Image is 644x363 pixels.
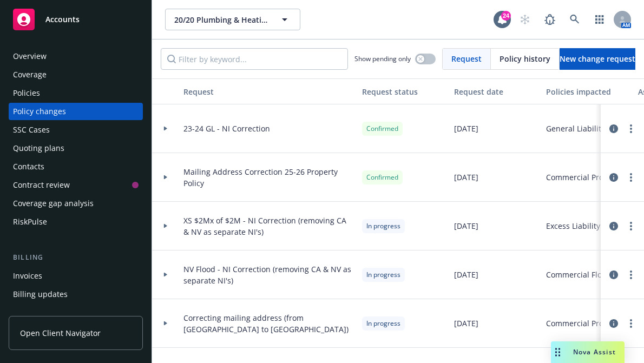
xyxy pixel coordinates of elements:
[13,213,47,230] div: RiskPulse
[454,220,478,232] span: [DATE]
[546,171,629,183] span: Commercial Property - Property, Contractor's Equipment & Installation Floater
[9,195,143,212] a: Coverage gap analysis
[174,14,268,25] span: 20/20 Plumbing & Heating, Inc.
[362,86,445,97] div: Request status
[9,252,143,263] div: Billing
[152,153,179,202] div: Toggle Row Expanded
[625,171,638,184] a: more
[13,66,47,83] div: Coverage
[366,270,400,280] span: In progress
[501,11,511,21] div: 24
[152,104,179,153] div: Toggle Row Expanded
[454,269,478,280] span: [DATE]
[13,304,73,321] div: Account charges
[625,317,638,330] a: more
[607,171,620,184] a: circleInformation
[546,220,629,232] span: Excess Liability - XS $2Mx of $2M
[358,78,450,104] button: Request status
[9,140,143,157] a: Quoting plans
[179,78,358,104] button: Request
[13,158,44,175] div: Contacts
[564,9,586,30] a: Search
[500,53,550,64] span: Policy history
[454,86,537,97] div: Request date
[607,220,620,233] a: circleInformation
[560,54,635,64] span: New change request
[450,78,542,104] button: Request date
[9,158,143,175] a: Contacts
[546,86,629,97] div: Policies impacted
[9,48,143,65] a: Overview
[183,263,353,286] span: NV Flood - NI Correction (removing CA & NV as separate NI's)
[454,123,478,134] span: [DATE]
[514,9,536,30] a: Start snowing
[13,140,64,157] div: Quoting plans
[625,220,638,233] a: more
[9,103,143,120] a: Policy changes
[451,53,482,64] span: Request
[607,268,620,281] a: circleInformation
[573,347,616,357] span: Nova Assist
[551,341,564,363] div: Drag to move
[13,176,70,194] div: Contract review
[546,123,605,134] span: General Liability
[589,9,610,30] a: Switch app
[45,15,80,24] span: Accounts
[183,86,353,97] div: Request
[9,267,143,285] a: Invoices
[152,299,179,348] div: Toggle Row Expanded
[625,268,638,281] a: more
[454,171,478,183] span: [DATE]
[9,304,143,321] a: Account charges
[9,84,143,102] a: Policies
[13,267,42,285] div: Invoices
[9,4,143,35] a: Accounts
[366,319,400,328] span: In progress
[625,122,638,135] a: more
[9,176,143,194] a: Contract review
[20,327,101,339] span: Open Client Navigator
[607,317,620,330] a: circleInformation
[13,286,68,303] div: Billing updates
[165,9,300,30] button: 20/20 Plumbing & Heating, Inc.
[539,9,561,30] a: Report a Bug
[366,124,398,134] span: Confirmed
[152,202,179,250] div: Toggle Row Expanded
[13,48,47,65] div: Overview
[9,286,143,303] a: Billing updates
[9,121,143,138] a: SSC Cases
[9,66,143,83] a: Coverage
[13,103,66,120] div: Policy changes
[183,215,353,237] span: XS $2Mx of $2M - NI Correction (removing CA & NV as separate NI's)
[13,84,40,102] div: Policies
[546,318,629,329] span: Commercial Property - Property, Contractor's Equipment & Installation Floater
[183,166,353,189] span: Mailing Address Correction 25-26 Property Policy
[354,54,411,63] span: Show pending only
[13,195,94,212] div: Coverage gap analysis
[551,341,625,363] button: Nova Assist
[546,269,629,280] span: Commercial Flood - XS Flood - [US_STATE] Only
[161,48,348,70] input: Filter by keyword...
[542,78,634,104] button: Policies impacted
[366,173,398,182] span: Confirmed
[560,48,635,70] a: New change request
[183,312,353,335] span: Correcting mailing address (from [GEOGRAPHIC_DATA] to [GEOGRAPHIC_DATA])
[454,318,478,329] span: [DATE]
[607,122,620,135] a: circleInformation
[13,121,50,138] div: SSC Cases
[183,123,270,134] span: 23-24 GL - NI Correction
[152,250,179,299] div: Toggle Row Expanded
[9,213,143,230] a: RiskPulse
[366,221,400,231] span: In progress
